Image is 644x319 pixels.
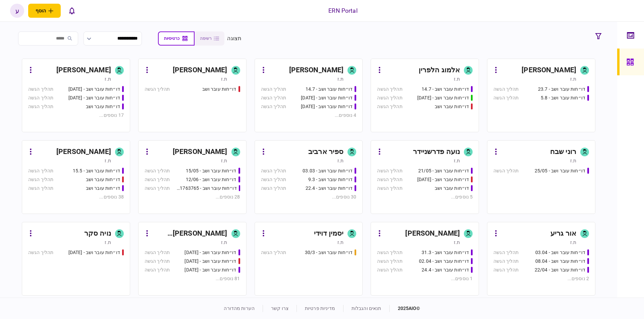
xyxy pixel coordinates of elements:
[493,258,519,265] div: תהליך הגשה
[261,185,286,192] div: תהליך הגשה
[305,249,353,256] div: דו״חות עובר ושב - 30/3
[28,249,53,256] div: תהליך הגשה
[28,176,53,183] div: תהליך הגשה
[377,86,402,93] div: תהליך הגשה
[261,94,286,101] div: תהליך הגשה
[28,86,53,93] div: תהליך הגשה
[301,94,353,101] div: דו״חות עובר ושב - 23.7.25
[289,65,344,76] div: [PERSON_NAME]
[145,249,170,256] div: תהליך הגשה
[389,305,420,312] div: © 2025 AIO
[186,167,236,174] div: דו״חות עובר ושב - 15/05
[186,176,236,183] div: דו״חות עובר ושב - 12/06
[454,157,460,164] div: ת.ז
[570,239,576,246] div: ת.ז
[105,76,111,82] div: ת.ז
[255,59,363,132] a: [PERSON_NAME]ת.זדו״חות עובר ושב - 14.7תהליך הגשהדו״חות עובר ושב - 23.7.25תהליך הגשהדו״חות עובר וש...
[435,185,469,192] div: דו״חות עובר ושב
[261,193,357,201] div: 30 נוספים ...
[195,31,224,46] button: רשימה
[184,258,236,265] div: דו״חות עובר ושב - 19.3.25
[493,266,519,273] div: תהליך הגשה
[377,193,473,201] div: 5 נוספים ...
[377,94,402,101] div: תהליך הגשה
[184,249,236,256] div: דו״חות עובר ושב - 19/03/2025
[493,275,589,282] div: 2 נוספים ...
[308,176,353,183] div: דו״חות עובר ושב - 9.3
[454,76,460,82] div: ת.ז
[28,167,53,174] div: תהליך הגשה
[145,176,170,183] div: תהליך הגשה
[303,167,353,174] div: דו״חות עובר ושב - 03.03
[377,266,402,273] div: תהליך הגשה
[68,94,120,101] div: דו״חות עובר ושב - 26.06.25
[550,228,576,239] div: אור גריע
[487,222,595,296] a: אור גריעת.זדו״חות עובר ושב - 03.04תהליך הגשהדו״חות עובר ושב - 08.04תהליך הגשהדו״חות עובר ושב - 22...
[535,249,585,256] div: דו״חות עובר ושב - 03.04
[164,36,179,41] span: כרטיסיות
[493,94,519,101] div: תהליך הגשה
[56,65,111,76] div: [PERSON_NAME]
[145,167,170,174] div: תהליך הגשה
[221,157,227,164] div: ת.ז
[377,275,473,282] div: 1 נוספים ...
[306,185,353,192] div: דו״חות עובר ושב - 22.4
[105,239,111,246] div: ת.ז
[377,258,402,265] div: תהליך הגשה
[419,65,460,76] div: אלמוג הלפרין
[28,94,53,101] div: תהליך הגשה
[105,157,111,164] div: ת.ז
[138,59,247,132] a: [PERSON_NAME]ת.זדו״חות עובר ושבתהליך הגשה
[145,266,170,273] div: תהליך הגשה
[28,112,124,119] div: 17 נוספים ...
[28,185,53,192] div: תהליך הגשה
[417,94,469,101] div: דו״חות עובר ושב - 15.07.25
[314,228,343,239] div: יסמין דוידי
[145,185,170,192] div: תהליך הגשה
[422,266,469,273] div: דו״חות עובר ושב - 24.4
[28,103,53,110] div: תהליך הגשה
[221,76,227,82] div: ת.ז
[173,147,227,157] div: [PERSON_NAME]
[538,86,585,93] div: דו״חות עובר ושב - 23.7
[377,103,402,110] div: תהליך הגשה
[337,76,343,82] div: ת.ז
[221,239,227,246] div: ת.ז
[418,167,469,174] div: דו״חות עובר ושב - 21/05
[261,86,286,93] div: תהליך הגשה
[68,86,120,93] div: דו״חות עובר ושב - 25.06.25
[419,258,469,265] div: דו״חות עובר ושב - 02.04
[202,86,236,93] div: דו״חות עובר ושב
[541,94,585,101] div: דו״חות עובר ושב - 5.8
[417,176,469,183] div: דו״חות עובר ושב - 03/06/25
[570,157,576,164] div: ת.ז
[435,103,469,110] div: דו״חות עובר ושב
[454,239,460,246] div: ת.ז
[413,147,460,157] div: נועה פדרשניידר
[138,222,247,296] a: [PERSON_NAME] [PERSON_NAME]ת.זדו״חות עובר ושב - 19/03/2025תהליך הגשהדו״חות עובר ושב - 19.3.25תהלי...
[224,306,255,311] a: הערות מהדורה
[493,86,519,93] div: תהליך הגשה
[493,249,519,256] div: תהליך הגשה
[261,249,286,256] div: תהליך הגשה
[158,31,195,46] button: כרטיסיות
[371,140,479,214] a: נועה פדרשניידרת.זדו״חות עובר ושב - 21/05תהליך הגשהדו״חות עובר ושב - 03/06/25תהליך הגשהדו״חות עובר...
[337,239,343,246] div: ת.ז
[227,34,241,43] div: תצוגה
[22,140,130,214] a: [PERSON_NAME]ת.זדו״חות עובר ושב - 15.5תהליך הגשהדו״חות עובר ושבתהליך הגשהדו״חות עובר ושבתהליך הגש...
[487,140,595,214] a: רוני שבחת.זדו״חות עובר ושב - 25/05תהליך הגשה
[200,36,212,41] span: רשימה
[86,103,120,110] div: דו״חות עובר ושב
[550,147,576,157] div: רוני שבח
[493,167,519,174] div: תהליך הגשה
[145,86,170,93] div: תהליך הגשה
[337,157,343,164] div: ת.ז
[535,258,585,265] div: דו״חות עובר ושב - 08.04
[371,59,479,132] a: אלמוג הלפריןת.זדו״חות עובר ושב - 14.7תהליך הגשהדו״חות עובר ושב - 15.07.25תהליך הגשהדו״חות עובר וש...
[405,228,460,239] div: [PERSON_NAME]
[261,103,286,110] div: תהליך הגשה
[10,4,24,18] button: ע
[371,222,479,296] a: [PERSON_NAME]ת.זדו״חות עובר ושב - 31.3תהליך הגשהדו״חות עובר ושב - 02.04תהליך הגשהדו״חות עובר ושב ...
[73,167,120,174] div: דו״חות עובר ושב - 15.5
[68,249,120,256] div: דו״חות עובר ושב - 19.03.2025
